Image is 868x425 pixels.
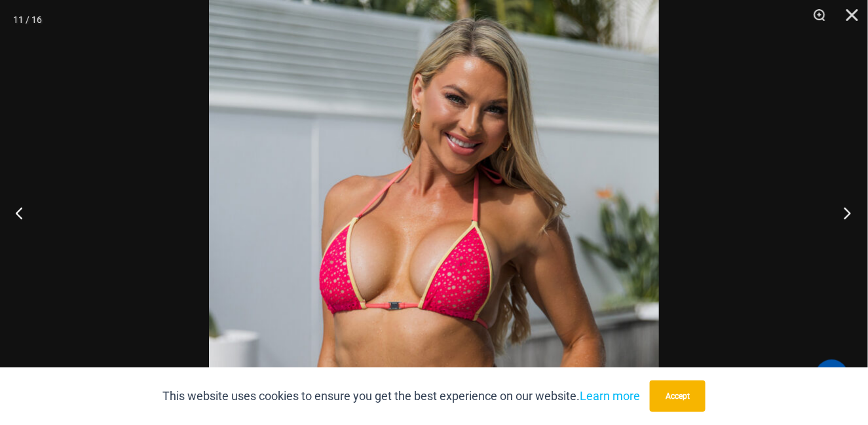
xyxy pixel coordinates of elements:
[162,386,640,406] p: This website uses cookies to ensure you get the best experience on our website.
[13,10,42,29] div: 11 / 16
[580,389,640,403] a: Learn more
[650,380,706,412] button: Accept
[819,180,868,246] button: Next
